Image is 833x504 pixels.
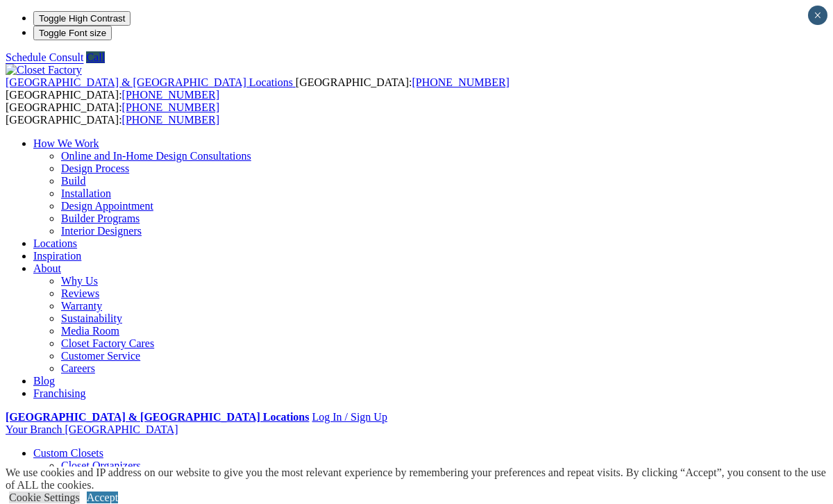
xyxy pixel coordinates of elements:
a: Reviews [61,287,99,299]
a: Warranty [61,300,102,312]
a: Log In / Sign Up [312,411,387,423]
a: Franchising [33,387,86,399]
span: Toggle High Contrast [39,13,125,24]
a: Sustainability [61,312,122,324]
button: Toggle Font size [33,26,112,40]
a: About [33,262,61,274]
span: [GEOGRAPHIC_DATA] [65,423,178,435]
a: Media Room [61,325,119,337]
a: Blog [33,375,55,387]
span: [GEOGRAPHIC_DATA] & [GEOGRAPHIC_DATA] Locations [6,76,293,88]
a: Build [61,175,86,187]
a: [PHONE_NUMBER] [122,101,219,113]
a: Online and In-Home Design Consultations [61,150,251,162]
a: Interior Designers [61,225,142,237]
a: Accept [87,492,118,503]
a: Schedule Consult [6,51,83,63]
a: Closet Factory Cares [61,337,154,349]
a: Why Us [61,275,98,287]
a: [PHONE_NUMBER] [412,76,509,88]
a: Custom Closets [33,447,103,459]
a: Customer Service [61,350,140,362]
span: [GEOGRAPHIC_DATA]: [GEOGRAPHIC_DATA]: [6,76,510,101]
span: Your Branch [6,423,62,435]
a: Your Branch [GEOGRAPHIC_DATA] [6,423,178,435]
span: [GEOGRAPHIC_DATA]: [GEOGRAPHIC_DATA]: [6,101,219,126]
a: Closet Organizers [61,460,141,471]
a: Inspiration [33,250,81,262]
a: Careers [61,362,95,374]
a: Design Appointment [61,200,153,212]
img: Closet Factory [6,64,82,76]
a: Call [86,51,105,63]
span: Toggle Font size [39,28,106,38]
a: [GEOGRAPHIC_DATA] & [GEOGRAPHIC_DATA] Locations [6,76,296,88]
button: Toggle High Contrast [33,11,131,26]
a: How We Work [33,137,99,149]
div: We use cookies and IP address on our website to give you the most relevant experience by remember... [6,467,833,492]
a: [PHONE_NUMBER] [122,114,219,126]
a: Cookie Settings [9,492,80,503]
a: [GEOGRAPHIC_DATA] & [GEOGRAPHIC_DATA] Locations [6,411,309,423]
a: Builder Programs [61,212,140,224]
a: [PHONE_NUMBER] [122,89,219,101]
a: Design Process [61,162,129,174]
a: Locations [33,237,77,249]
a: Installation [61,187,111,199]
button: Close [808,6,827,25]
